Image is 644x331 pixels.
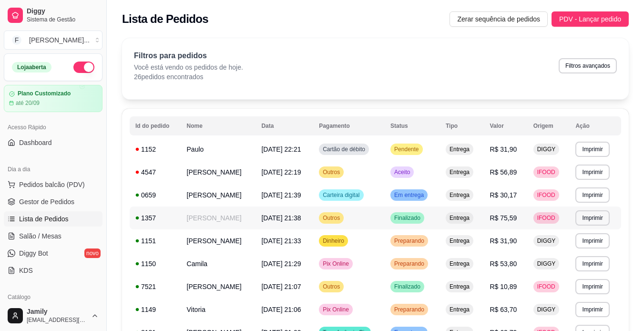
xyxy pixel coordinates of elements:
a: Gestor de Pedidos [4,194,102,209]
a: Plano Customizadoaté 20/09 [4,85,102,112]
span: Entrega [448,168,471,176]
button: Imprimir [575,187,609,203]
article: até 20/09 [16,99,40,107]
span: Entrega [448,145,471,153]
th: Ação [570,116,621,135]
button: Pedidos balcão (PDV) [4,177,102,192]
span: Finalizado [392,214,422,222]
span: Outros [321,214,342,222]
button: Alterar Status [73,62,94,73]
span: Diggy Bot [19,248,48,258]
p: 26 pedidos encontrados [134,72,243,82]
th: Status [385,116,440,135]
span: R$ 63,70 [490,306,517,313]
p: Filtros para pedidos [134,50,243,62]
button: Imprimir [575,210,609,226]
div: 1150 [135,259,175,269]
a: KDS [4,263,102,278]
td: Vitoria [181,298,256,321]
td: [PERSON_NAME] [181,229,256,252]
span: IFOOD [535,214,557,222]
span: Sistema de Gestão [27,16,99,23]
span: DIGGY [535,260,558,268]
span: Preparando [392,237,426,245]
td: [PERSON_NAME] [181,275,256,298]
div: 1152 [135,145,175,154]
span: Carteira digital [321,191,361,199]
span: Pix Online [321,306,351,313]
span: Gestor de Pedidos [19,197,74,207]
td: [PERSON_NAME] [181,207,256,229]
span: IFOOD [535,283,557,290]
span: Pix Online [321,260,351,268]
span: DIGGY [535,145,558,153]
div: [PERSON_NAME] ... [29,35,90,45]
th: Origem [528,116,570,135]
span: Dinheiro [321,237,346,245]
div: Acesso Rápido [4,120,102,135]
span: [DATE] 22:19 [261,168,301,176]
span: R$ 56,89 [490,168,517,176]
div: 7521 [135,282,175,291]
span: DIGGY [535,237,558,245]
td: [PERSON_NAME] [181,161,256,184]
span: Preparando [392,306,426,313]
button: Imprimir [575,142,609,157]
span: Salão / Mesas [19,231,61,241]
button: Filtros avançados [559,58,617,73]
span: R$ 31,90 [490,145,517,153]
span: Outros [321,168,342,176]
span: Lista de Pedidos [19,214,69,224]
span: IFOOD [535,191,557,199]
h2: Lista de Pedidos [122,11,208,27]
span: Em entrega [392,191,426,199]
div: 4547 [135,167,175,177]
span: DIGGY [535,306,558,313]
div: Dia a dia [4,162,102,177]
span: Diggy [27,7,99,16]
span: Zerar sequência de pedidos [457,14,540,24]
span: Entrega [448,260,471,268]
a: Dashboard [4,135,102,150]
td: Paulo [181,138,256,161]
span: [DATE] 21:38 [261,214,301,222]
div: 1151 [135,236,175,246]
span: Entrega [448,214,471,222]
a: Salão / Mesas [4,228,102,244]
button: Imprimir [575,165,609,180]
p: Você está vendo os pedidos de hoje. [134,62,243,72]
span: R$ 30,17 [490,191,517,199]
span: R$ 31,90 [490,237,517,245]
a: Diggy Botnovo [4,246,102,261]
span: Entrega [448,283,471,290]
th: Nome [181,116,256,135]
span: Cartão de débito [321,145,367,153]
th: Pagamento [313,116,385,135]
th: Id do pedido [130,116,181,135]
div: Loja aberta [12,62,51,72]
button: Jamily[EMAIL_ADDRESS][DOMAIN_NAME] [4,304,102,327]
span: [DATE] 21:07 [261,283,301,290]
span: [EMAIL_ADDRESS][DOMAIN_NAME] [27,316,87,324]
button: Imprimir [575,279,609,294]
span: Finalizado [392,283,422,290]
span: Entrega [448,306,471,313]
button: Imprimir [575,256,609,271]
button: Zerar sequência de pedidos [450,11,548,27]
th: Data [256,116,313,135]
span: Dashboard [19,138,52,147]
span: KDS [19,266,33,275]
div: 0659 [135,190,175,200]
button: Select a team [4,31,102,50]
th: Tipo [440,116,484,135]
span: PDV - Lançar pedido [559,14,621,24]
span: Aceito [392,168,412,176]
a: DiggySistema de Gestão [4,4,102,27]
span: Entrega [448,237,471,245]
span: R$ 75,59 [490,214,517,222]
a: Lista de Pedidos [4,211,102,227]
button: Imprimir [575,233,609,248]
div: Catálogo [4,290,102,305]
span: Outros [321,283,342,290]
span: Pendente [392,145,420,153]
